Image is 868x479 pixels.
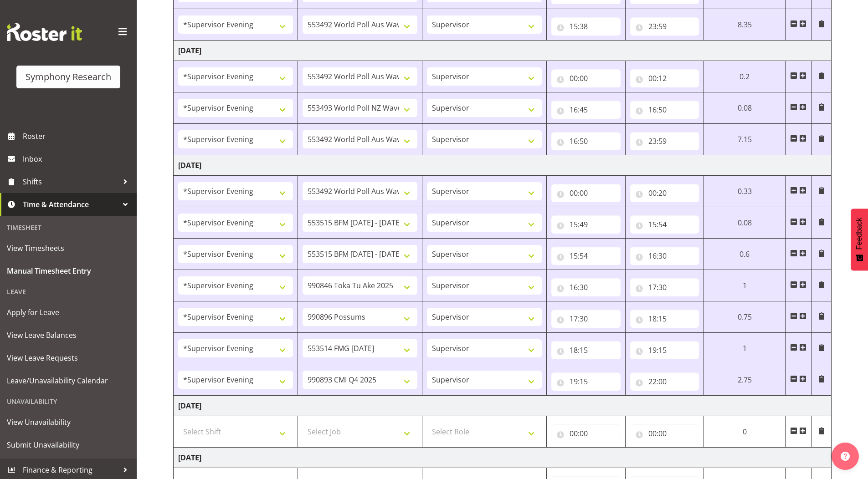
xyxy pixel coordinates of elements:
span: View Timesheets [7,241,130,255]
span: Inbox [23,152,132,166]
td: 1 [704,270,786,301]
span: Manual Timesheet Entry [7,264,130,278]
td: 0.08 [704,92,786,124]
span: View Leave Balances [7,328,130,342]
a: View Leave Requests [2,347,134,369]
button: Feedback - Show survey [851,209,868,270]
input: Click to select... [551,310,621,328]
input: Click to select... [551,132,621,150]
a: Leave/Unavailability Calendar [2,369,134,392]
span: Feedback [855,218,863,250]
img: help-xxl-2.png [841,452,850,461]
span: View Unavailability [7,415,130,429]
input: Click to select... [630,341,699,359]
td: 2.75 [704,364,786,396]
input: Click to select... [630,69,699,87]
td: 7.15 [704,124,786,155]
input: Click to select... [551,424,621,443]
a: View Unavailability [2,411,134,433]
input: Click to select... [551,101,621,119]
a: Apply for Leave [2,301,134,324]
span: Roster [23,129,132,143]
div: Timesheet [2,218,134,237]
input: Click to select... [630,247,699,265]
img: Rosterit website logo [7,23,82,41]
span: Leave/Unavailability Calendar [7,374,130,387]
td: 0.6 [704,239,786,270]
span: Shifts [23,175,118,189]
input: Click to select... [551,341,621,359]
a: Manual Timesheet Entry [2,260,134,282]
td: 8.35 [704,9,786,41]
a: View Timesheets [2,237,134,260]
td: 0.75 [704,301,786,333]
input: Click to select... [630,17,699,36]
span: Finance & Reporting [23,463,118,477]
div: Symphony Research [26,70,111,84]
span: Submit Unavailability [7,438,130,452]
td: [DATE] [174,41,832,61]
div: Leave [2,282,134,301]
td: [DATE] [174,448,832,468]
td: 0.33 [704,176,786,207]
input: Click to select... [551,215,621,234]
td: 0.08 [704,207,786,239]
td: [DATE] [174,155,832,176]
input: Click to select... [630,101,699,119]
a: View Leave Balances [2,324,134,347]
input: Click to select... [551,247,621,265]
td: 0.2 [704,61,786,92]
span: Apply for Leave [7,306,130,319]
input: Click to select... [630,132,699,150]
input: Click to select... [630,215,699,234]
td: 0 [704,416,786,448]
input: Click to select... [630,372,699,391]
input: Click to select... [551,184,621,202]
input: Click to select... [551,372,621,391]
input: Click to select... [551,278,621,296]
span: Time & Attendance [23,198,118,211]
input: Click to select... [551,69,621,87]
td: 1 [704,333,786,364]
input: Click to select... [630,310,699,328]
td: [DATE] [174,396,832,416]
span: View Leave Requests [7,351,130,365]
input: Click to select... [630,424,699,443]
input: Click to select... [551,17,621,36]
div: Unavailability [2,392,134,411]
input: Click to select... [630,184,699,202]
a: Submit Unavailability [2,433,134,456]
input: Click to select... [630,278,699,296]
